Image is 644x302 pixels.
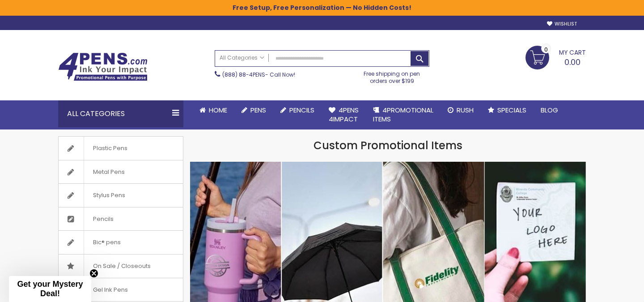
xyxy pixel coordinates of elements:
a: Bic® pens [59,231,183,254]
div: Free shipping on pen orders over $199 [355,67,430,85]
a: 4Pens4impact [322,100,366,129]
span: Plastic Pens [84,137,136,160]
span: Pencils [84,207,123,231]
a: Gel Ink Pens [59,278,183,302]
span: Metal Pens [84,160,134,184]
span: On Sale / Closeouts [84,255,160,278]
span: 4Pens 4impact [329,105,359,124]
a: Pens [234,100,273,120]
a: Home [192,100,234,120]
span: Bic® pens [84,231,130,254]
span: Stylus Pens [84,184,134,207]
span: Pencils [289,105,314,115]
span: Blog [541,105,558,115]
span: 0.00 [564,56,580,68]
a: Blog [534,100,565,120]
a: Specials [481,100,534,120]
div: All Categories [58,100,183,127]
a: 0.00 0 [525,46,586,68]
span: 4PROMOTIONAL ITEMS [373,105,433,124]
span: Get your Mystery Deal! [17,280,83,298]
a: 4PROMOTIONALITEMS [366,100,441,129]
a: On Sale / Closeouts [59,255,183,278]
span: All Categories [220,54,264,61]
a: (888) 88-4PENS [222,71,265,78]
span: - Call Now! [222,71,295,78]
span: Specials [497,105,526,115]
span: 0 [544,45,548,54]
span: Gel Ink Pens [84,278,137,302]
h1: Custom Promotional Items [190,138,586,153]
button: Close teaser [89,269,98,278]
span: Rush [457,105,474,115]
span: Pens [250,105,266,115]
a: Wishlist [547,21,577,27]
img: 4Pens Custom Pens and Promotional Products [58,52,148,81]
a: Stylus Pens [59,184,183,207]
a: Pencils [273,100,322,120]
a: Pencils [59,207,183,231]
div: Get your Mystery Deal!Close teaser [9,276,91,302]
a: All Categories [215,51,269,65]
a: Plastic Pens [59,137,183,160]
span: Home [209,105,227,115]
a: Metal Pens [59,160,183,184]
a: Rush [441,100,481,120]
